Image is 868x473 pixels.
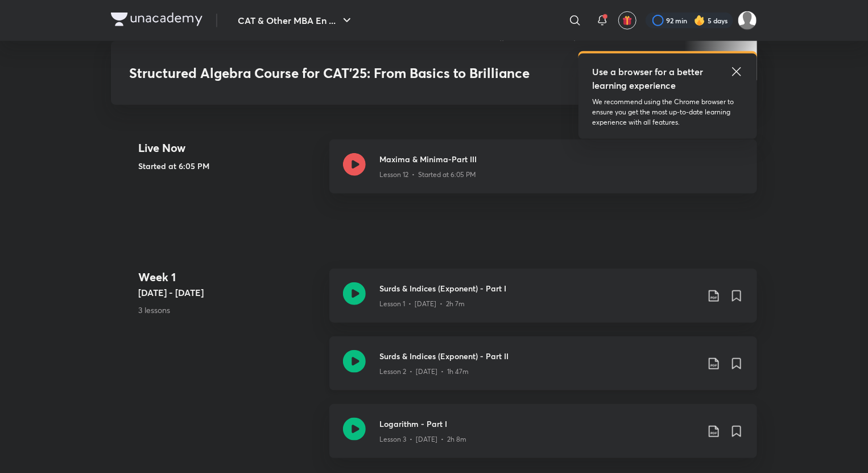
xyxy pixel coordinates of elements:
h4: Week 1 [138,269,320,286]
p: Lesson 1 • [DATE] • 2h 7m [379,299,465,309]
h3: Surds & Indices (Exponent) - Part I [379,282,698,294]
a: Surds & Indices (Exponent) - Part ILesson 1 • [DATE] • 2h 7m [329,269,757,336]
a: Logarithm - Part ILesson 3 • [DATE] • 2h 8m [329,404,757,472]
a: Company Logo [111,13,202,29]
img: avatar [622,15,633,26]
h3: Surds & Indices (Exponent) - Part II [379,350,698,362]
h3: Maxima & Minima-Part III [379,153,743,165]
h5: Use a browser for a better learning experience [592,65,705,92]
img: Company Logo [111,13,202,26]
a: Maxima & Minima-Part IIILesson 12 • Started at 6:05 PM [329,139,757,207]
p: Lesson 3 • [DATE] • 2h 8m [379,434,466,445]
a: Surds & Indices (Exponent) - Part IILesson 2 • [DATE] • 1h 47m [329,336,757,404]
h4: Live Now [138,139,320,157]
h5: Started at 6:05 PM [138,160,320,172]
p: 3 lessons [138,304,320,316]
button: avatar [618,11,636,30]
img: Nitin [738,11,757,30]
button: CAT & Other MBA En ... [231,9,361,32]
p: Lesson 12 • Started at 6:05 PM [379,170,476,180]
h3: Structured Algebra Course for CAT'25: From Basics to Brilliance [129,65,574,81]
h3: Logarithm - Part I [379,418,698,430]
p: We recommend using the Chrome browser to ensure you get the most up-to-date learning experience w... [592,97,743,127]
h5: [DATE] - [DATE] [138,286,320,299]
img: streak [694,15,705,26]
p: Lesson 2 • [DATE] • 1h 47m [379,367,469,377]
